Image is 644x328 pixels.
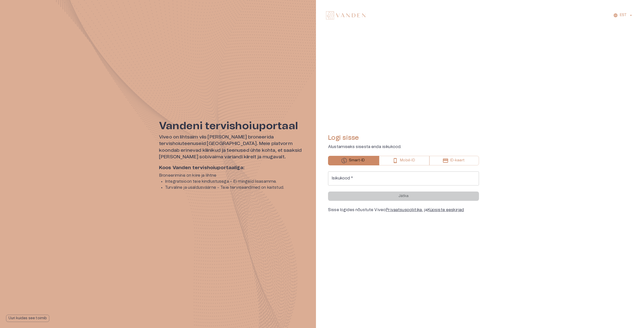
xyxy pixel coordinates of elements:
[620,13,627,18] p: EST
[326,11,366,19] img: Vanden logo
[328,156,379,165] button: Smart-ID
[328,144,479,150] p: Alustamiseks sisesta enda isikukood.
[349,158,365,163] p: Smart-ID
[328,134,479,142] h4: Logi sisse
[605,305,644,319] iframe: Help widget launcher
[9,316,47,321] p: Uuri kuidas see toimib
[328,207,479,213] div: Sisse logides nõustute Viveo , ja
[379,156,429,165] button: Mobiil-ID
[450,158,465,163] p: ID-kaart
[400,158,415,163] p: Mobiil-ID
[6,315,49,322] button: Uuri kuidas see toimib
[386,208,422,212] a: Privaatsuspoliitika
[427,208,464,212] a: Küpsiste eeskirjad
[613,12,634,19] button: EST
[429,156,479,165] button: ID-kaart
